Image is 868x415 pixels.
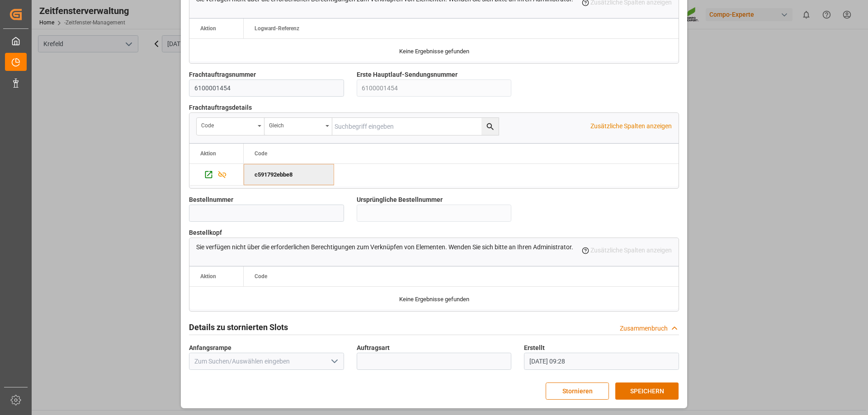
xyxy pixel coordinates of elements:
[197,118,264,135] button: Menü öffnen
[200,273,216,280] font: Aktion
[630,387,664,395] font: SPEICHERN
[546,382,609,400] button: Stornieren
[357,71,458,78] font: Erste Hauptlauf-Sendungsnummer
[590,122,672,130] font: Zusätzliche Spalten anzeigen
[269,122,284,129] font: Gleich
[264,118,332,135] button: Menü öffnen
[357,344,390,351] font: Auftragsart
[327,354,340,368] button: Menü öffnen
[189,322,288,332] font: Details zu stornierten Slots
[562,387,593,395] font: Stornieren
[200,25,216,32] font: Aktion
[189,104,252,111] font: Frachtauftragsdetails
[615,382,679,400] button: SPEICHERN
[481,118,499,135] button: Suchschaltfläche
[189,229,222,236] font: Bestellkopf
[255,150,267,157] font: Code
[196,243,573,251] font: Sie verfügen nicht über die erforderlichen Berechtigungen zum Verknüpfen von Elementen. Wenden Si...
[201,122,214,129] font: Code
[200,150,216,157] font: Aktion
[189,353,344,370] input: Zum Suchen/Auswählen eingeben
[189,344,231,351] font: Anfangsrampe
[255,273,267,280] font: Code
[524,344,545,351] font: Erstellt
[357,196,443,203] font: Ursprüngliche Bestellnummer
[620,325,668,332] font: Zusammenbruch
[189,71,256,78] font: Frachtauftragsnummer
[524,353,679,370] input: TT.MM.JJJJ HH:MM
[332,118,499,135] input: Suchbegriff eingeben
[255,171,292,178] font: c591792ebbe8
[244,164,334,186] div: Press SPACE to deselect this row.
[255,25,299,32] font: Logward-Referenz
[189,196,233,203] font: Bestellnummer
[189,164,244,186] div: Press SPACE to deselect this row.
